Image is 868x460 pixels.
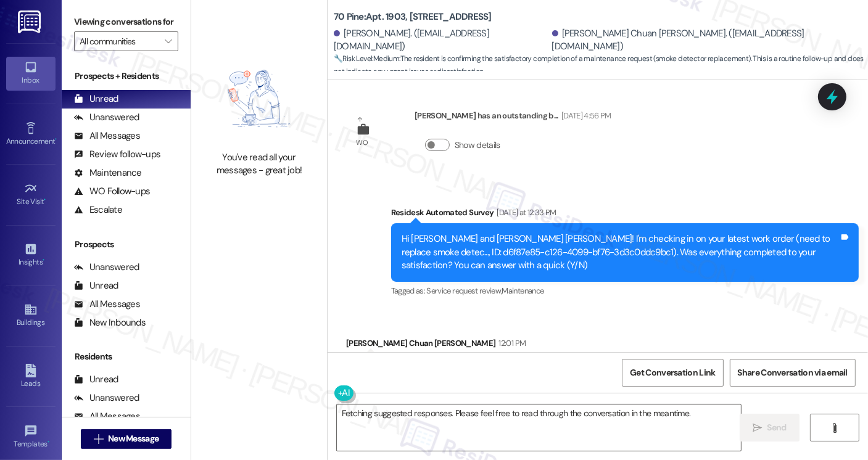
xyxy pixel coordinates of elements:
div: Prospects [62,238,191,251]
label: Show details [455,139,500,152]
i:  [753,423,762,433]
div: Unread [74,373,118,386]
div: Unanswered [74,392,139,405]
span: • [43,256,44,265]
span: Maintenance [502,285,544,296]
span: • [48,438,49,446]
span: • [55,135,57,144]
a: Insights • [6,239,56,272]
div: Unread [74,92,118,105]
div: Escalate [74,203,122,216]
a: Inbox [6,57,56,90]
span: Send [767,421,787,434]
i:  [94,434,103,444]
button: New Message [81,429,172,449]
div: All Messages [74,410,140,423]
span: Get Conversation Link [630,366,715,379]
div: Residents [62,350,191,363]
a: Site Visit • [6,178,56,212]
span: Share Conversation via email [738,366,848,379]
div: Hi [PERSON_NAME] and [PERSON_NAME] [PERSON_NAME]! I'm checking in on your latest work order (need... [402,232,839,272]
div: New Inbounds [74,316,146,329]
i:  [165,36,172,46]
button: Share Conversation via email [730,359,856,387]
a: Leads [6,360,56,393]
a: Templates • [6,421,56,454]
div: [DATE] 4:56 PM [558,109,611,122]
span: : The resident is confirming the satisfactory completion of a maintenance request (smoke detector... [334,52,868,79]
div: Unanswered [74,261,139,274]
div: [PERSON_NAME] has an outstanding b... [415,109,611,126]
strong: 🔧 Risk Level: Medium [334,54,399,64]
span: New Message [108,432,159,445]
input: All communities [80,31,159,51]
i:  [830,423,840,433]
div: You've read all your messages - great job! [205,151,313,178]
div: [PERSON_NAME] Chuan [PERSON_NAME]. ([EMAIL_ADDRESS][DOMAIN_NAME]) [552,27,859,54]
div: [DATE] at 12:33 PM [494,206,556,219]
button: Send [740,414,800,442]
div: Prospects + Residents [62,70,191,83]
div: WO Follow-ups [74,185,150,198]
span: • [44,195,46,204]
img: empty-state [205,52,313,144]
div: Maintenance [74,166,142,179]
div: Unread [74,279,118,292]
div: WO [357,136,368,149]
div: [PERSON_NAME] Chuan [PERSON_NAME] [346,337,526,354]
div: All Messages [74,298,140,311]
div: Unanswered [74,111,139,124]
div: [PERSON_NAME]. ([EMAIL_ADDRESS][DOMAIN_NAME]) [334,27,549,54]
b: 70 Pine: Apt. 1903, [STREET_ADDRESS] [334,10,492,23]
label: Viewing conversations for [74,12,178,31]
textarea: Fetching suggested responses. Please feel free to read through the conversation in the meantime. [337,405,741,451]
div: 12:01 PM [496,337,526,350]
div: Tagged as: [391,282,859,300]
div: Residesk Automated Survey [391,206,859,223]
img: ResiDesk Logo [18,10,43,33]
a: Buildings [6,299,56,332]
button: Get Conversation Link [622,359,723,387]
div: All Messages [74,129,140,142]
div: Review follow-ups [74,148,160,161]
span: Service request review , [426,285,502,296]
